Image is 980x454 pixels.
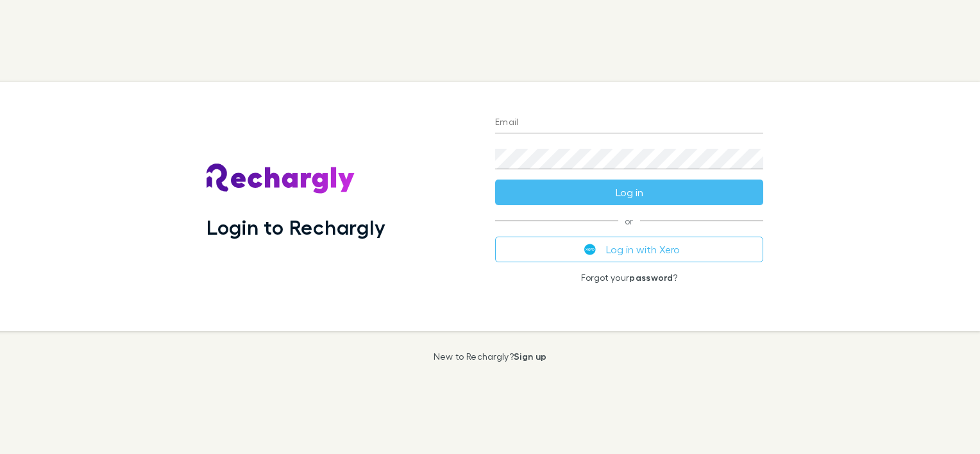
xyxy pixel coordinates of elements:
span: or [495,221,763,221]
h1: Login to Rechargly [207,215,385,239]
img: Rechargly's Logo [207,164,355,194]
button: Log in [495,180,763,205]
button: Log in with Xero [495,237,763,262]
img: Xero's logo [584,244,596,255]
p: Forgot your ? [495,273,763,283]
p: New to Rechargly? [434,351,547,362]
a: Sign up [514,351,546,362]
a: password [629,272,673,283]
